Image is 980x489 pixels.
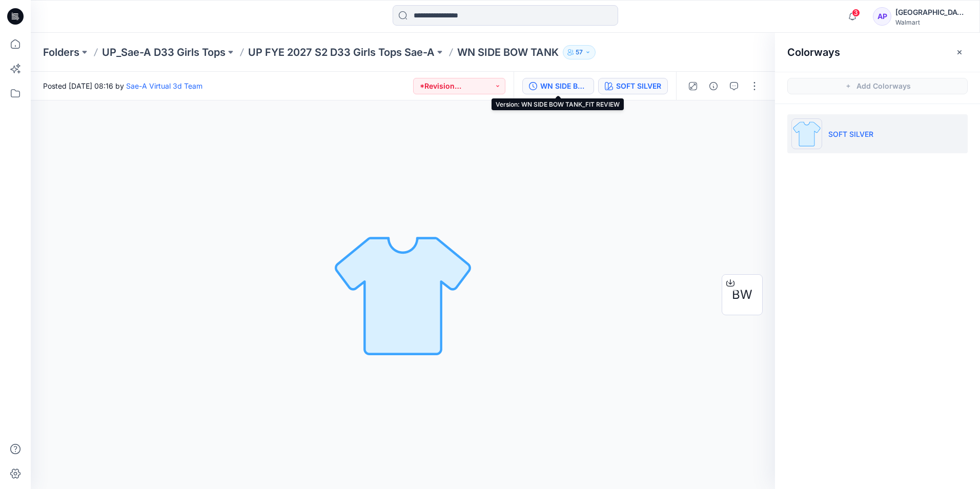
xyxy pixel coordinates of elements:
img: No Outline [331,223,475,366]
div: AP [873,7,891,26]
button: WN SIDE BOW TANK_FIT REVIEW [522,78,594,94]
p: WN SIDE BOW TANK [457,45,559,59]
button: SOFT SILVER [598,78,668,94]
img: SOFT SILVER [791,118,822,149]
div: WN SIDE BOW TANK_FIT REVIEW [540,80,587,92]
button: Details [705,78,722,94]
div: Walmart [895,18,967,26]
span: Posted [DATE] 08:16 by [43,80,202,91]
a: Sae-A Virtual 3d Team [126,81,202,90]
a: Folders [43,45,79,59]
a: UP FYE 2027 S2 D33 Girls Tops Sae-A [248,45,435,59]
div: SOFT SILVER [616,80,661,92]
button: 57 [563,45,596,59]
h2: Colorways [787,46,840,58]
div: [GEOGRAPHIC_DATA] [895,6,967,18]
span: 3 [852,9,860,17]
span: BW [732,286,752,304]
p: 57 [576,47,583,58]
p: SOFT SILVER [828,129,873,139]
a: UP_Sae-A D33 Girls Tops [102,45,226,59]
